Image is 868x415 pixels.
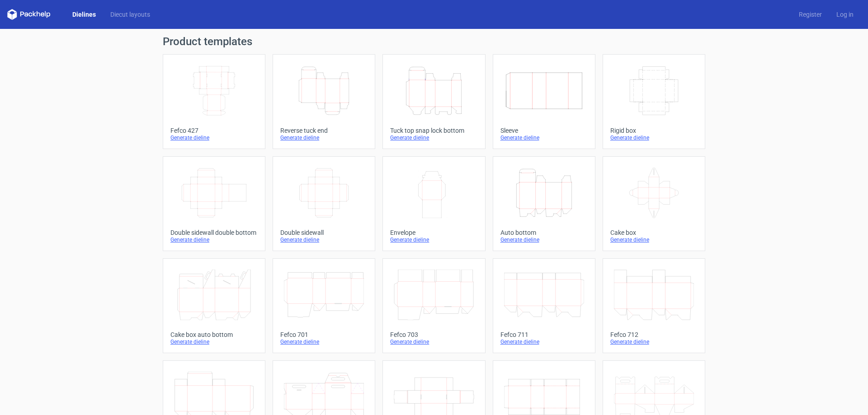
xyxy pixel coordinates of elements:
[170,229,258,236] div: Double sidewall double bottom
[610,236,698,243] div: Generate dieline
[103,10,157,19] a: Diecut layouts
[610,338,698,345] div: Generate dieline
[493,258,595,353] a: Fefco 711Generate dieline
[280,134,368,141] div: Generate dieline
[170,338,258,345] div: Generate dieline
[829,10,861,19] a: Log in
[382,54,485,149] a: Tuck top snap lock bottomGenerate dieline
[390,236,477,243] div: Generate dieline
[280,338,368,345] div: Generate dieline
[390,338,477,345] div: Generate dieline
[500,229,588,236] div: Auto bottom
[500,338,588,345] div: Generate dieline
[170,331,258,338] div: Cake box auto bottom
[603,156,705,251] a: Cake boxGenerate dieline
[610,134,698,141] div: Generate dieline
[273,54,375,149] a: Reverse tuck endGenerate dieline
[610,331,698,338] div: Fefco 712
[163,36,705,47] h1: Product templates
[390,331,477,338] div: Fefco 703
[610,127,698,134] div: Rigid box
[170,127,258,134] div: Fefco 427
[603,258,705,353] a: Fefco 712Generate dieline
[280,236,368,243] div: Generate dieline
[273,156,375,251] a: Double sidewallGenerate dieline
[163,156,265,251] a: Double sidewall double bottomGenerate dieline
[500,134,588,141] div: Generate dieline
[163,54,265,149] a: Fefco 427Generate dieline
[792,10,829,19] a: Register
[493,54,595,149] a: SleeveGenerate dieline
[500,236,588,243] div: Generate dieline
[500,127,588,134] div: Sleeve
[390,134,477,141] div: Generate dieline
[382,258,485,353] a: Fefco 703Generate dieline
[390,127,477,134] div: Tuck top snap lock bottom
[390,229,477,236] div: Envelope
[610,229,698,236] div: Cake box
[170,134,258,141] div: Generate dieline
[280,127,368,134] div: Reverse tuck end
[163,258,265,353] a: Cake box auto bottomGenerate dieline
[493,156,595,251] a: Auto bottomGenerate dieline
[280,331,368,338] div: Fefco 701
[170,236,258,243] div: Generate dieline
[273,258,375,353] a: Fefco 701Generate dieline
[65,10,103,19] a: Dielines
[280,229,368,236] div: Double sidewall
[603,54,705,149] a: Rigid boxGenerate dieline
[382,156,485,251] a: EnvelopeGenerate dieline
[500,331,588,338] div: Fefco 711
